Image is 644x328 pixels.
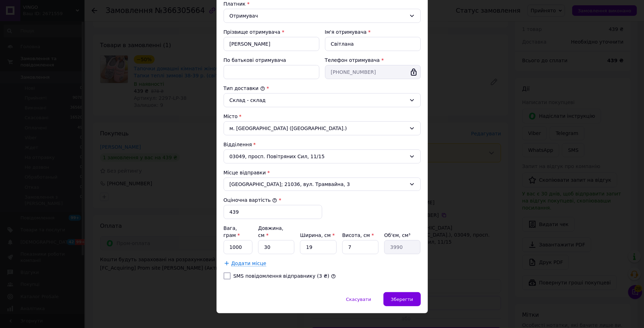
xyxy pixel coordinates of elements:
[384,232,420,239] div: Об'єм, см³
[233,273,330,279] label: SMS повідомлення відправнику (3 ₴)
[230,12,406,20] div: Отримувач
[224,29,281,35] label: Прізвище отримувача
[346,297,371,302] span: Скасувати
[231,261,267,266] span: Додати місце
[258,225,283,238] label: Довжина, см
[300,232,334,238] label: Ширина, см
[224,57,286,63] label: По батькові отримувача
[224,197,277,203] label: Оціночна вартість
[230,181,406,188] span: [GEOGRAPHIC_DATA]; 21036, вул. Трамвайна, 3
[224,113,421,120] div: Місто
[224,141,421,148] div: Відділення
[391,297,413,302] span: Зберегти
[325,65,421,79] input: +380
[230,96,406,104] div: Склад - склад
[224,225,240,238] label: Вага, грам
[325,57,380,63] label: Телефон отримувача
[224,0,421,7] div: Платник
[325,29,367,35] label: Ім'я отримувача
[224,149,421,163] div: 03049, просп. Повітряних Сил, 11/15
[224,169,421,176] div: Місце відправки
[224,85,421,92] div: Тип доставки
[342,232,374,238] label: Висота, см
[224,121,421,135] div: м. [GEOGRAPHIC_DATA] ([GEOGRAPHIC_DATA].)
